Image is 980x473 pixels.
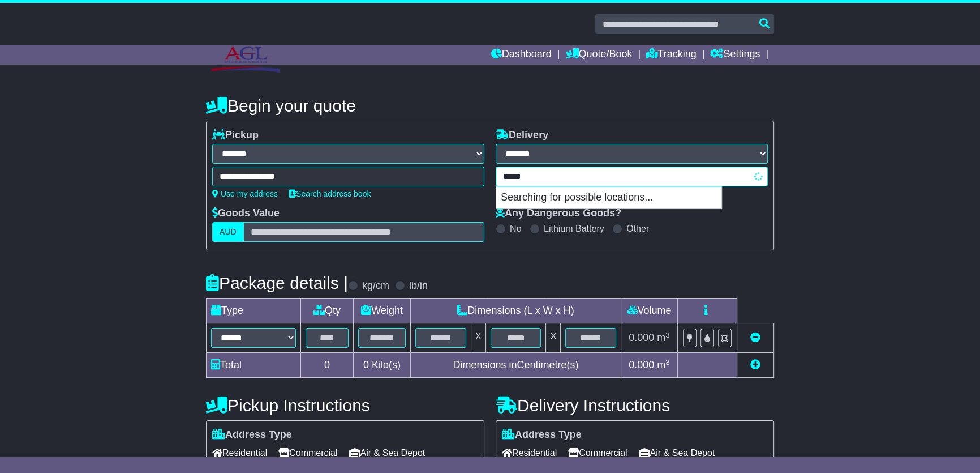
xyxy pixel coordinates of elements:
label: Pickup [212,129,259,142]
span: Air & Sea Depot [639,444,715,462]
p: Searching for possible locations... [496,187,721,208]
a: Settings [710,45,760,65]
h4: Delivery Instructions [496,396,774,415]
span: 0 [363,359,369,370]
td: Dimensions in Centimetre(s) [410,353,621,378]
td: Qty [301,299,354,323]
typeahead: Please provide city [496,167,768,186]
td: Volume [621,299,677,323]
td: Weight [354,299,411,323]
a: Dashboard [491,45,552,65]
h4: Package details | [206,274,348,292]
label: AUD [212,222,244,242]
td: Dimensions (L x W x H) [410,299,621,323]
span: Commercial [278,444,337,462]
label: Lithium Battery [544,223,604,234]
a: Add new item [750,359,760,370]
span: Commercial [568,444,627,462]
label: Other [626,223,649,234]
a: Tracking [646,45,696,65]
td: x [546,323,561,353]
sup: 3 [665,358,670,367]
label: Address Type [212,429,292,441]
span: 0.000 [629,332,654,343]
span: 0.000 [629,359,654,370]
h4: Begin your quote [206,96,774,115]
label: kg/cm [362,280,389,292]
label: Any Dangerous Goods? [496,207,621,220]
label: Address Type [502,429,582,441]
span: Residential [502,444,557,462]
sup: 3 [665,331,670,339]
a: Use my address [212,189,278,198]
td: x [471,323,485,353]
span: Air & Sea Depot [349,444,425,462]
td: Total [207,353,301,378]
td: 0 [301,353,354,378]
label: lb/in [409,280,428,292]
a: Remove this item [750,332,760,343]
h4: Pickup Instructions [206,396,484,415]
td: Kilo(s) [354,353,411,378]
span: m [657,359,670,370]
label: Delivery [496,129,548,142]
a: Quote/Book [565,45,632,65]
td: Type [207,299,301,323]
span: m [657,332,670,343]
a: Search address book [289,189,371,198]
span: Residential [212,444,267,462]
label: No [510,223,521,234]
label: Goods Value [212,207,280,220]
